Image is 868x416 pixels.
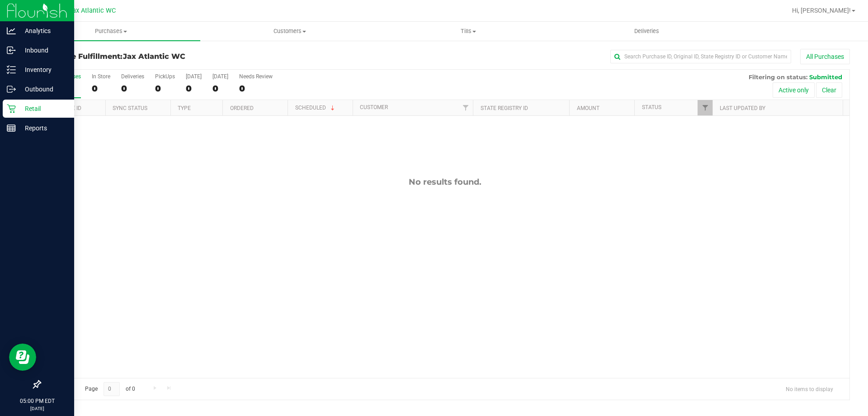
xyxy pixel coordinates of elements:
span: Submitted [809,73,842,81]
span: Jax Atlantic WC [69,7,116,14]
span: Page of 0 [77,382,142,396]
a: Deliveries [557,22,736,41]
a: State Registry ID [481,105,528,111]
a: Scheduled [295,105,336,111]
a: Amount [577,105,599,111]
a: Sync Status [113,105,147,111]
p: Analytics [16,25,70,36]
span: Customers [201,27,378,35]
p: [DATE] [4,405,70,412]
a: Customer [360,104,388,110]
a: Type [178,105,191,111]
a: Purchases [22,22,200,41]
input: Search Purchase ID, Original ID, State Registry ID or Customer Name... [610,50,791,63]
p: Reports [16,123,70,134]
span: No items to display [778,382,840,396]
a: Filter [698,100,712,115]
iframe: Resource center [9,344,36,371]
span: Hi, [PERSON_NAME]! [792,7,851,14]
div: 0 [155,83,175,94]
p: Inventory [16,64,70,75]
inline-svg: Reports [7,124,16,133]
a: Ordered [230,105,254,111]
div: 0 [92,83,110,94]
div: 0 [186,83,202,94]
div: 0 [212,83,228,94]
div: 0 [239,83,273,94]
a: Customers [200,22,379,41]
div: In Store [92,73,110,80]
span: Purchases [22,27,200,35]
span: Jax Atlantic WC [123,52,185,61]
div: No results found. [40,177,849,187]
p: 05:00 PM EDT [4,397,70,405]
inline-svg: Analytics [7,26,16,35]
h3: Purchase Fulfillment: [40,53,310,61]
div: PickUps [155,73,175,80]
a: Filter [458,100,473,115]
a: Status [642,104,661,110]
button: Clear [816,82,842,98]
a: Tills [379,22,557,41]
inline-svg: Inbound [7,46,16,55]
span: Tills [379,27,557,35]
a: Last Updated By [720,105,765,111]
p: Outbound [16,84,70,95]
inline-svg: Outbound [7,85,16,94]
div: [DATE] [212,73,228,80]
button: Active only [773,82,815,98]
div: Needs Review [239,73,273,80]
div: [DATE] [186,73,202,80]
span: Filtering on status: [749,73,807,81]
p: Inbound [16,45,70,56]
span: Deliveries [622,27,671,35]
inline-svg: Retail [7,104,16,113]
inline-svg: Inventory [7,65,16,74]
p: Retail [16,103,70,114]
button: All Purchases [800,49,850,64]
div: 0 [121,83,144,94]
div: Deliveries [121,73,144,80]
